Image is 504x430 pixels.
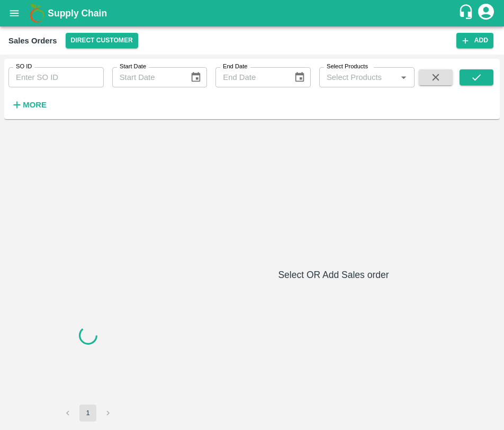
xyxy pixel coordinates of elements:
[8,34,57,48] div: Sales Orders
[66,33,138,48] button: Select DC
[26,3,48,24] img: logo
[458,4,476,23] div: customer-support
[16,62,32,71] label: SO ID
[8,96,49,114] button: More
[58,405,118,422] nav: pagination navigation
[2,1,26,25] button: open drawer
[112,67,182,87] input: Start Date
[48,6,458,21] a: Supply Chain
[223,62,247,71] label: End Date
[48,8,107,19] b: Supply Chain
[186,67,206,87] button: Choose date
[120,62,146,71] label: Start Date
[8,67,104,87] input: Enter SO ID
[397,70,410,84] button: Open
[23,101,47,109] strong: More
[79,405,96,422] button: page 1
[327,62,368,71] label: Select Products
[456,33,493,48] button: Add
[476,2,496,24] div: account of current user
[172,267,496,282] h6: Select OR Add Sales order
[322,70,394,84] input: Select Products
[290,67,310,87] button: Choose date
[215,67,285,87] input: End Date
